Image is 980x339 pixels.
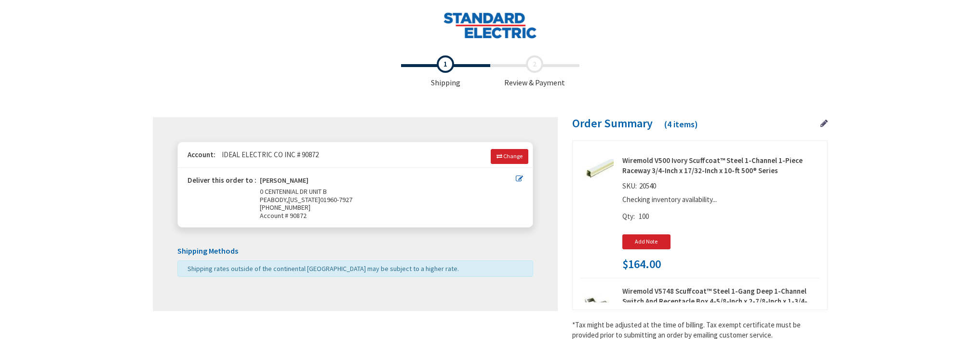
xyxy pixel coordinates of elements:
a: Change [491,149,528,163]
span: Qty [622,212,633,221]
span: [US_STATE] [288,195,320,204]
span: IDEAL ELECTRIC CO INC # 90872 [217,150,319,159]
span: 0 CENTENNIAL DR UNIT B [260,187,327,196]
strong: [PERSON_NAME] [260,176,309,188]
p: Checking inventory availability... [622,194,815,204]
div: SKU: [622,181,658,194]
h5: Shipping Methods [177,247,533,256]
span: 100 [639,212,649,221]
span: [PHONE_NUMBER] [260,203,310,212]
span: (4 items) [664,119,698,130]
strong: Deliver this order to : [188,176,256,185]
span: Change [503,152,523,160]
strong: Wiremold V5748 Scuffcoat™ Steel 1-Gang Deep 1-Channel Switch And Receptacle Box 4-5/8-Inch x 2-7/... [622,286,820,317]
span: Review & Payment [490,55,579,88]
span: 01960-7927 [320,195,352,204]
img: Wiremold V500 Ivory Scuffcoat™ Steel 1-Channel 1-Piece Raceway 3/4-Inch x 17/32-Inch x 10-ft 500®... [584,159,614,189]
span: Account # 90872 [260,212,516,220]
strong: Wiremold V500 Ivory Scuffcoat™ Steel 1-Channel 1-Piece Raceway 3/4-Inch x 17/32-Inch x 10-ft 500®... [622,155,820,176]
span: Shipping [401,55,490,88]
span: 20540 [637,181,658,190]
img: Wiremold V5748 Scuffcoat™ Steel 1-Gang Deep 1-Channel Switch And Receptacle Box 4-5/8-Inch x 2-7/... [584,290,614,320]
img: Standard Electric [443,12,537,39]
span: Order Summary [572,116,653,131]
span: Shipping rates outside of the continental [GEOGRAPHIC_DATA] may be subject to a higher rate. [188,264,459,273]
span: PEABODY, [260,195,288,204]
strong: Account: [188,150,215,159]
span: $164.00 [622,258,661,271]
